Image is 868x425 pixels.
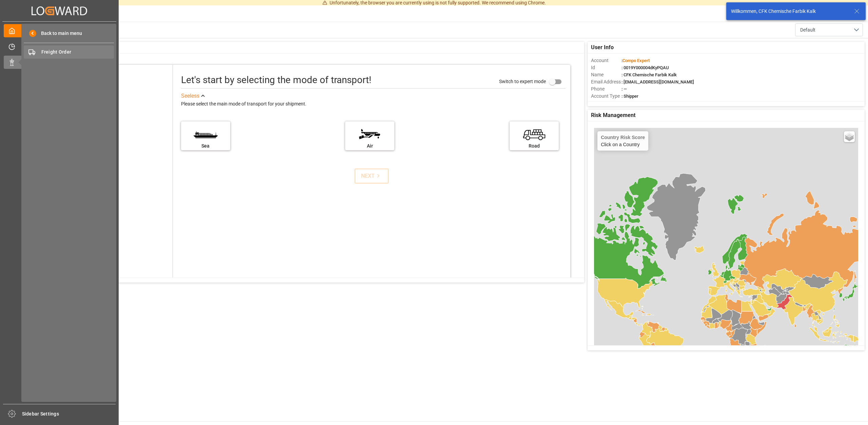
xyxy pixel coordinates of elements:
[622,79,694,84] span: : [EMAIL_ADDRESS][DOMAIN_NAME]
[601,135,645,140] h4: Country Risk Score
[181,100,566,108] div: Please select the main mode of transport for your shipment.
[844,131,855,142] a: Layers
[591,64,622,71] span: Id
[181,73,371,87] div: Let's start by selecting the mode of transport!
[4,40,115,53] a: Timeslot Management
[513,142,555,150] div: Road
[622,65,669,70] span: : 0019Y000004dKyPQAU
[499,79,546,84] span: Switch to expert mode
[622,72,677,77] span: : CFK Chemische Farbik Kalk
[591,43,614,52] span: User Info
[591,71,622,78] span: Name
[795,23,863,36] button: open menu
[623,58,650,63] span: Compo Expert
[591,85,622,93] span: Phone
[591,57,622,64] span: Account
[4,24,115,37] a: My Cockpit
[361,172,382,180] div: NEXT
[41,49,114,56] span: Freight Order
[591,93,622,100] span: Account Type
[349,142,391,150] div: Air
[622,94,638,99] span: : Shipper
[601,135,645,147] div: Click on a Country
[622,58,650,63] span: :
[181,92,199,100] div: See less
[24,45,114,59] a: Freight Order
[622,86,627,92] span: : —
[355,169,389,183] button: NEXT
[36,30,82,37] span: Back to main menu
[800,26,815,34] span: Default
[184,142,227,150] div: Sea
[731,8,848,15] div: Willkommen, CFK Chemische Farbik Kalk
[22,410,116,418] span: Sidebar Settings
[591,78,622,85] span: Email Address
[591,111,635,119] span: Risk Management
